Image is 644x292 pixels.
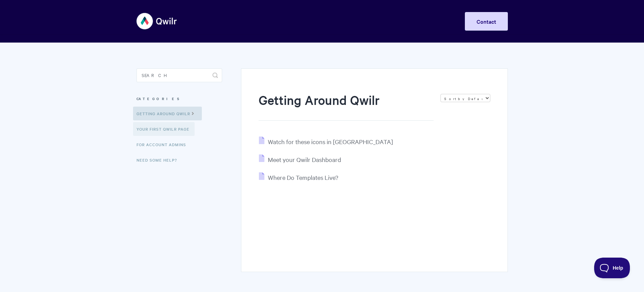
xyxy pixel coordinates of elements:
[594,258,630,278] iframe: Toggle Customer Support
[137,153,182,167] a: Need Some Help?
[259,138,393,145] a: Watch for these icons in [GEOGRAPHIC_DATA]
[440,94,490,102] select: Page reloads on selection
[259,173,338,181] a: Where Do Templates Live?
[137,68,222,82] input: Search
[268,155,341,163] span: Meet your Qwilr Dashboard
[137,8,177,34] img: Qwilr Help Center
[268,138,393,145] span: Watch for these icons in [GEOGRAPHIC_DATA]
[465,12,508,31] a: Contact
[259,155,341,163] a: Meet your Qwilr Dashboard
[137,138,191,151] a: For Account Admins
[133,122,195,136] a: Your First Qwilr Page
[259,91,433,121] h1: Getting Around Qwilr
[133,107,202,120] a: Getting Around Qwilr
[268,173,338,181] span: Where Do Templates Live?
[137,93,222,105] h3: Categories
